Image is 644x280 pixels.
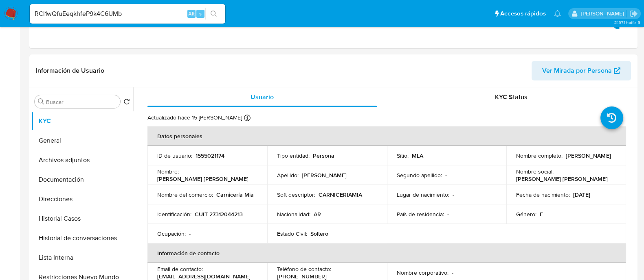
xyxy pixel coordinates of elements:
[447,211,449,218] p: -
[277,265,331,273] p: Teléfono de contacto :
[189,230,191,237] p: -
[277,152,310,159] p: Tipo entidad :
[580,10,626,17] p: milagros.cisterna@mercadolibre.com
[397,152,409,159] p: Sitio :
[147,126,626,146] th: Datos personales
[397,211,444,218] p: País de residencia :
[157,273,251,280] p: [EMAIL_ADDRESS][DOMAIN_NAME]
[542,61,612,80] span: Ver Mirada por Persona
[31,150,133,170] button: Archivos adjuntos
[453,191,454,198] p: -
[157,168,179,175] p: Nombre :
[452,269,453,276] p: -
[566,152,611,159] p: [PERSON_NAME]
[319,191,362,198] p: CARNICERIAMIA
[157,191,213,198] p: Nombre del comercio :
[310,230,328,237] p: Soltero
[46,98,117,106] input: Buscar
[38,98,44,105] button: Buscar
[554,10,561,17] a: Notificaciones
[277,230,307,237] p: Estado Civil :
[251,92,274,102] span: Usuario
[445,171,447,179] p: -
[614,19,640,26] span: 3.157.1-hotfix-5
[147,243,626,263] th: Información de contacto
[516,175,607,182] p: [PERSON_NAME] [PERSON_NAME]
[199,10,202,17] span: s
[188,10,195,17] span: Alt
[123,98,130,107] button: Volver al orden por defecto
[31,170,133,189] button: Documentación
[314,211,321,218] p: AR
[196,152,224,159] p: 1555021174
[516,152,563,159] p: Nombre completo :
[397,269,448,276] p: Nombre corporativo :
[31,228,133,248] button: Historial de conversaciones
[216,191,254,198] p: Carnicería Mia
[157,211,191,218] p: Identificación :
[277,211,310,218] p: Nacionalidad :
[195,211,243,218] p: CUIT 27312044213
[500,9,546,18] span: Accesos rápidos
[30,9,225,19] input: Buscar usuario o caso...
[412,152,423,159] p: MLA
[157,175,248,182] p: [PERSON_NAME] [PERSON_NAME]
[313,152,334,159] p: Persona
[516,168,554,175] p: Nombre social :
[31,209,133,228] button: Historial Casos
[277,171,299,179] p: Apellido :
[495,92,528,102] span: KYC Status
[277,191,315,198] p: Soft descriptor :
[147,114,242,122] p: Actualizado hace 15 [PERSON_NAME]
[532,61,631,80] button: Ver Mirada por Persona
[31,111,133,131] button: KYC
[36,67,104,75] h1: Información de Usuario
[157,265,203,273] p: Email de contacto :
[277,273,327,280] p: [PHONE_NUMBER]
[397,191,449,198] p: Lugar de nacimiento :
[516,211,536,218] p: Género :
[540,211,543,218] p: F
[629,9,638,18] a: Salir
[31,131,133,150] button: General
[205,8,222,20] button: search-icon
[31,189,133,209] button: Direcciones
[573,191,590,198] p: [DATE]
[302,171,347,179] p: [PERSON_NAME]
[516,191,570,198] p: Fecha de nacimiento :
[31,248,133,267] button: Lista Interna
[157,152,192,159] p: ID de usuario :
[157,230,186,237] p: Ocupación :
[397,171,442,179] p: Segundo apellido :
